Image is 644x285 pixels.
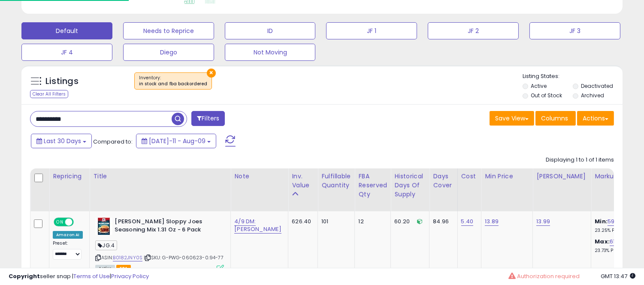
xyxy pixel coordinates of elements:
button: Filters [191,111,225,126]
span: | SKU: G-PWG-060623-0.94-77 [144,254,224,261]
div: Cost [461,172,478,181]
span: 2025-09-9 13:47 GMT [601,272,635,280]
button: Save View [490,111,534,126]
span: All listings currently available for purchase on Amazon [95,265,115,272]
h5: Listings [45,75,79,87]
label: Archived [581,92,604,99]
a: 61.48 [610,237,624,246]
span: OFF [73,219,86,226]
div: Days Cover [433,172,454,190]
button: Columns [535,111,576,126]
a: Privacy Policy [111,272,149,280]
button: × [207,69,216,78]
span: Compared to: [93,138,133,146]
button: ID [225,22,316,39]
span: Authorization required [517,272,580,280]
div: 60.20 [394,218,423,225]
div: 84.96 [433,218,450,225]
span: Inventory : [139,75,207,87]
span: Columns [541,114,568,123]
label: Deactivated [581,82,613,90]
b: [PERSON_NAME] Sloppy Joes Seasoning Mix 1.31 Oz - 6 Pack [115,218,219,236]
div: [PERSON_NAME] [536,172,587,181]
label: Out of Stock [531,92,562,99]
div: Amazon AI [53,231,83,239]
strong: Copyright [9,272,40,280]
div: Inv. value [292,172,314,190]
div: Historical Days Of Supply [394,172,426,199]
div: Clear All Filters [30,90,68,98]
button: Last 30 Days [31,134,92,148]
div: Repricing [53,172,86,181]
a: B0182JNY0S [113,254,142,261]
button: Not Moving [225,44,316,61]
div: seller snap | | [9,273,149,281]
span: [DATE]-11 - Aug-09 [149,137,206,145]
button: [DATE]-11 - Aug-09 [136,134,216,148]
a: 59.81 [608,217,621,226]
div: 101 [321,218,348,225]
b: Max: [595,237,610,246]
button: JF 3 [529,22,620,39]
div: in stock and fba backordered [139,81,207,87]
div: Fulfillable Quantity [321,172,351,190]
span: Last 30 Days [44,137,81,145]
label: Active [531,82,547,90]
span: ON [54,219,65,226]
button: Actions [577,111,614,126]
span: JG.4 [95,240,117,250]
div: 626.40 [292,218,311,225]
button: JF 1 [326,22,417,39]
button: Needs to Reprice [123,22,214,39]
button: JF 4 [21,44,112,61]
span: FBA [116,265,131,272]
a: 13.99 [536,217,550,226]
p: Listing States: [523,72,623,81]
a: Terms of Use [73,272,110,280]
div: Title [93,172,227,181]
a: 5.40 [461,217,474,226]
div: Preset: [53,240,83,260]
b: Min: [595,217,608,225]
div: FBA Reserved Qty [358,172,387,199]
div: Min Price [485,172,529,181]
button: JF 2 [428,22,519,39]
div: 12 [358,218,384,225]
button: Default [21,22,112,39]
a: 4/9 DM: [PERSON_NAME] [234,217,281,234]
div: Note [234,172,284,181]
a: 13.89 [485,217,499,226]
div: Displaying 1 to 1 of 1 items [546,156,614,164]
img: 51iIowgJLuL._SL40_.jpg [95,218,112,235]
button: Diego [123,44,214,61]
